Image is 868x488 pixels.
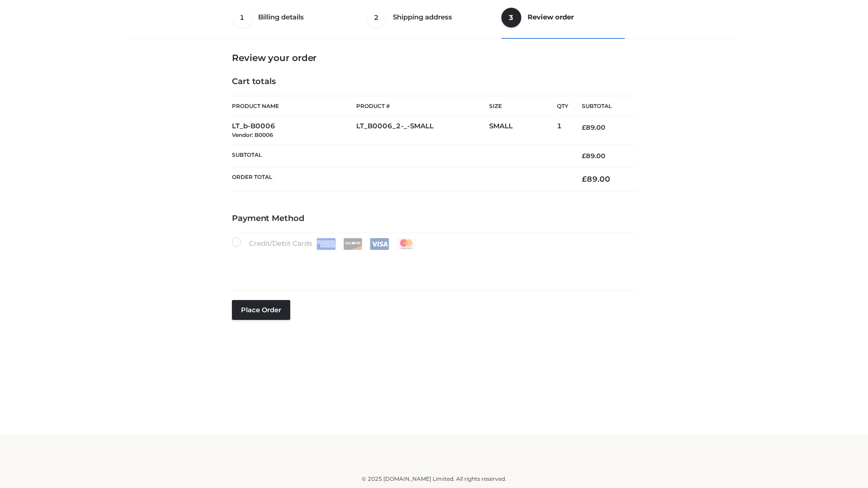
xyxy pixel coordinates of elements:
th: Subtotal [232,145,568,167]
small: Vendor: B0006 [232,131,273,138]
h3: Review your order [232,52,636,63]
th: Product Name [232,96,356,117]
span: £ [582,152,586,160]
img: Discover [343,238,363,250]
span: £ [582,123,586,131]
th: Size [489,96,552,117]
td: 1 [557,117,568,145]
h4: Payment Method [232,214,636,224]
img: Mastercard [396,238,416,250]
iframe: Secure payment input frame [230,248,634,281]
td: LT_b-B0006 [232,117,356,145]
img: Amex [316,238,336,250]
bdi: 89.00 [582,152,605,160]
span: £ [582,174,587,183]
button: Place order [232,300,290,320]
th: Subtotal [568,96,636,117]
bdi: 89.00 [582,174,610,183]
label: Credit/Debit Cards [232,238,417,250]
td: LT_B0006_2-_-SMALL [356,117,489,145]
h4: Cart totals [232,77,636,87]
th: Qty [557,96,568,117]
img: Visa [370,238,389,250]
th: Product # [356,96,489,117]
div: © 2025 [DOMAIN_NAME] Limited. All rights reserved. [134,474,734,483]
td: SMALL [489,117,557,145]
bdi: 89.00 [582,123,605,131]
th: Order Total [232,167,568,191]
